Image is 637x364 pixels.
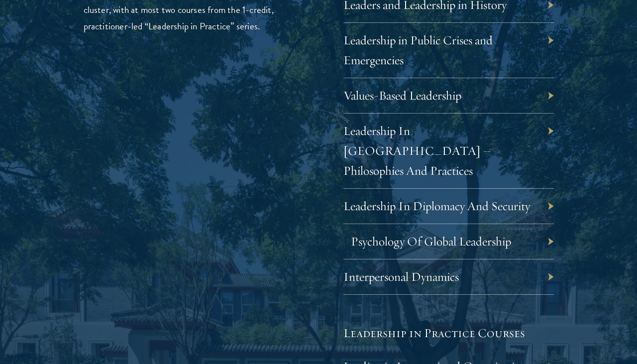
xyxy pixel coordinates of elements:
[343,269,459,284] a: Interpersonal Dynamics
[343,32,493,68] a: Leadership in Public Crises and Emergencies
[343,88,461,103] a: Values-Based Leadership
[343,198,530,214] a: Leadership In Diplomacy And Security
[343,325,554,342] h5: Leadership in Practice Courses
[343,123,491,178] a: Leadership In [GEOGRAPHIC_DATA] – Philosophies And Practices
[351,234,511,249] a: Psychology Of Global Leadership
